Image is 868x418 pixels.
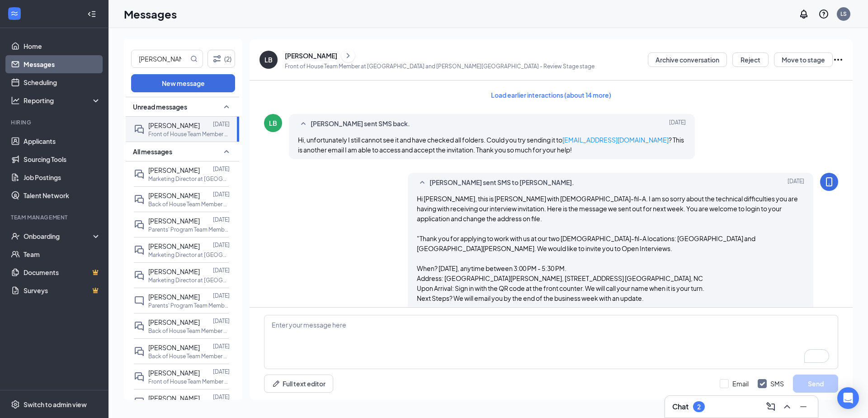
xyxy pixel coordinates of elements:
[697,403,701,411] div: 2
[148,394,200,402] span: [PERSON_NAME]
[148,267,200,275] span: [PERSON_NAME]
[765,401,776,412] svg: ComposeMessage
[148,276,230,284] p: Marketing Director at [GEOGRAPHIC_DATA] and [PERSON_NAME][GEOGRAPHIC_DATA]
[134,371,145,382] svg: DoubleChat
[24,73,101,91] a: Scheduling
[133,147,172,156] span: All messages
[148,175,230,183] p: Marketing Director at [GEOGRAPHIC_DATA] and [PERSON_NAME][GEOGRAPHIC_DATA]
[11,214,99,221] div: Team Management
[148,327,230,335] p: Back of House Team Member at [GEOGRAPHIC_DATA] and [PERSON_NAME][GEOGRAPHIC_DATA]
[213,368,230,375] p: [DATE]
[648,52,727,67] button: Archive conversation
[780,399,794,414] button: ChevronUp
[774,52,833,67] button: Move to stage
[483,88,619,102] button: Load earlier interactions (about 14 more)
[264,315,838,369] textarea: To enrich screen reader interactions, please activate Accessibility in Grammarly extension settings
[148,130,230,138] p: Front of House Team Member at [GEOGRAPHIC_DATA] and [PERSON_NAME][GEOGRAPHIC_DATA]
[148,166,200,174] span: [PERSON_NAME]
[796,399,811,414] button: Minimize
[134,270,145,281] svg: DoubleChat
[213,266,230,274] p: [DATE]
[133,102,187,111] span: Unread messages
[148,302,230,309] p: Parents' Program Team Member at [GEOGRAPHIC_DATA]
[148,378,230,385] p: Front of House Team Member at [GEOGRAPHIC_DATA] and [PERSON_NAME][GEOGRAPHIC_DATA]
[272,379,281,388] svg: Pen
[341,49,355,62] button: ChevronRight
[134,219,145,230] svg: DoubleChat
[190,55,198,62] svg: MagnifyingGlass
[24,168,101,186] a: Job Postings
[344,50,353,61] svg: ChevronRight
[298,136,684,154] span: Hi, unfortunately I still cannot see it and have checked all folders. Could you try sending it to...
[11,400,20,409] svg: Settings
[213,216,230,223] p: [DATE]
[417,177,428,188] svg: SmallChevronUp
[24,96,101,105] div: Reporting
[148,217,200,225] span: [PERSON_NAME]
[213,241,230,249] p: [DATE]
[134,169,145,180] svg: DoubleChat
[833,54,844,65] svg: Ellipses
[298,119,309,129] svg: SmallChevronUp
[134,321,145,332] svg: DoubleChat
[669,119,686,129] span: [DATE]
[24,186,101,204] a: Talent Network
[417,195,798,322] span: Hi [PERSON_NAME], this is [PERSON_NAME] with [DEMOGRAPHIC_DATA]-fil-A. I am so sorry about the te...
[212,53,222,64] svg: Filter
[134,194,145,205] svg: DoubleChat
[824,176,835,187] svg: MobileSms
[148,343,200,351] span: [PERSON_NAME]
[24,150,101,168] a: Sourcing Tools
[148,293,200,301] span: [PERSON_NAME]
[134,346,145,357] svg: DoubleChat
[264,55,273,64] div: LB
[10,9,19,18] svg: WorkstreamLogo
[11,119,99,126] div: Hiring
[764,399,778,414] button: ComposeMessage
[148,121,200,129] span: [PERSON_NAME]
[24,37,101,55] a: Home
[24,400,87,409] div: Switch to admin view
[148,251,230,259] p: Marketing Director at [GEOGRAPHIC_DATA] and [PERSON_NAME][GEOGRAPHIC_DATA]
[213,190,230,198] p: [DATE]
[782,401,793,412] svg: ChevronUp
[134,295,145,306] svg: ChatInactive
[134,124,145,135] svg: DoubleChat
[124,6,177,22] h1: Messages
[793,375,838,393] button: Send
[132,50,189,67] input: Search
[24,281,101,299] a: SurveysCrown
[213,317,230,325] p: [DATE]
[24,245,101,263] a: Team
[148,352,230,360] p: Back of House Team Member at [GEOGRAPHIC_DATA]
[134,397,145,408] svg: ChatInactive
[672,402,689,412] h3: Chat
[213,165,230,173] p: [DATE]
[11,96,20,105] svg: Analysis
[24,232,93,241] div: Onboarding
[148,200,230,208] p: Back of House Team Member at [GEOGRAPHIC_DATA] and [PERSON_NAME][GEOGRAPHIC_DATA]
[798,401,809,412] svg: Minimize
[818,9,829,19] svg: QuestionInfo
[429,177,574,188] span: [PERSON_NAME] sent SMS to [PERSON_NAME].
[285,51,337,60] div: [PERSON_NAME]
[148,318,200,326] span: [PERSON_NAME]
[285,62,594,70] p: Front of House Team Member at [GEOGRAPHIC_DATA] and [PERSON_NAME][GEOGRAPHIC_DATA] - Review Stage...
[148,191,200,199] span: [PERSON_NAME]
[208,50,235,68] button: Filter (2)
[798,9,809,19] svg: Notifications
[134,245,145,256] svg: DoubleChat
[213,120,230,128] p: [DATE]
[221,146,232,157] svg: SmallChevronUp
[788,177,804,188] span: [DATE]
[840,10,847,18] div: LS
[24,55,101,73] a: Messages
[311,119,410,129] span: [PERSON_NAME] sent SMS back.
[732,52,769,67] button: Reject
[269,119,277,128] div: LB
[11,232,20,241] svg: UserCheck
[221,101,232,112] svg: SmallChevronUp
[562,136,669,144] a: [EMAIL_ADDRESS][DOMAIN_NAME]
[24,263,101,281] a: DocumentsCrown
[131,74,235,92] button: New message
